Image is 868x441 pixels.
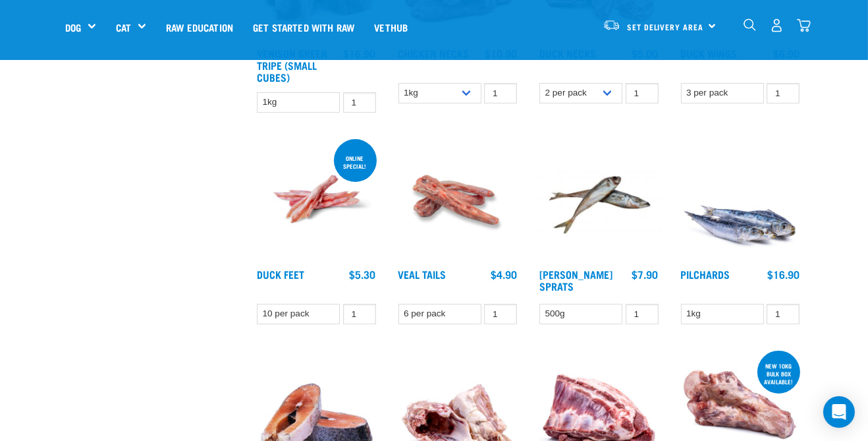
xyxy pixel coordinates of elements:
a: Cat [116,20,131,35]
input: 1 [484,304,517,324]
div: $4.90 [491,268,517,280]
div: $7.90 [632,268,659,280]
div: new 10kg bulk box available! [757,356,800,392]
img: home-icon-1@2x.png [744,18,756,31]
div: ONLINE SPECIAL! [334,148,377,176]
img: user.png [770,18,784,32]
a: Duck Feet [257,271,304,277]
img: Raw Essentials Duck Feet Raw Meaty Bones For Dogs [254,136,379,262]
input: 1 [626,83,659,103]
img: Veal Tails [395,136,521,262]
a: Venison Green Tripe (Small Cubes) [257,50,327,80]
input: 1 [343,92,376,113]
a: [PERSON_NAME] Sprats [539,271,612,289]
img: Four Whole Pilchards [678,136,803,262]
div: $5.30 [350,268,376,280]
a: Pilchards [681,271,730,277]
a: Raw Education [156,1,243,53]
img: Jack Mackarel Sparts Raw Fish For Dogs [536,136,662,262]
input: 1 [343,304,376,324]
div: Open Intercom Messenger [823,396,855,428]
div: $16.90 [767,268,800,280]
input: 1 [767,83,800,103]
span: Set Delivery Area [627,24,703,29]
img: van-moving.png [603,19,620,31]
input: 1 [767,304,800,324]
input: 1 [484,83,517,103]
a: Dog [65,20,81,35]
a: Vethub [364,1,418,53]
a: Get started with Raw [243,1,364,53]
img: home-icon@2x.png [797,18,811,32]
input: 1 [626,304,659,324]
a: Veal Tails [398,271,447,277]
